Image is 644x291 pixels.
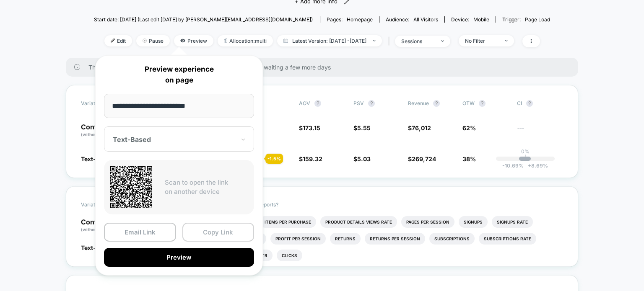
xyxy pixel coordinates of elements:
p: Control [81,219,134,233]
span: $ [408,155,436,162]
span: + [528,162,531,169]
span: All Visitors [413,16,438,23]
span: Text-Based [81,155,114,162]
span: AOV [299,100,310,106]
img: end [441,40,444,42]
div: Audience: [386,16,438,23]
span: 159.32 [303,155,322,162]
span: 5.03 [357,155,371,162]
span: 269,724 [412,155,436,162]
div: No Filter [465,38,499,44]
li: Signups [459,216,488,228]
li: Signups Rate [492,216,533,228]
span: Pause [136,35,170,46]
span: Allocation: multi [218,35,273,46]
span: Text-Based [81,244,114,251]
span: There are still no statistically significant results. We recommend waiting a few more days [88,64,561,71]
button: ? [433,100,440,107]
li: Pages Per Session [401,216,454,228]
span: mobile [473,16,489,23]
span: 38% [462,155,476,162]
span: Variation [81,201,127,208]
li: Subscriptions Rate [479,233,536,245]
button: ? [314,100,321,107]
li: Returns [330,233,361,245]
li: Product Details Views Rate [320,216,397,228]
div: - 1.5 % [265,154,283,164]
span: Revenue [408,100,429,106]
img: rebalance [224,39,227,43]
img: end [143,39,147,43]
span: Device: [444,16,496,23]
span: $ [408,124,431,131]
div: Trigger: [502,16,550,23]
p: 0% [521,148,530,155]
span: PSV [353,100,364,106]
span: | [386,35,395,47]
li: Clicks [277,250,302,261]
span: 62% [462,124,476,131]
p: | [525,155,526,161]
img: calendar [283,39,288,43]
li: Profit Per Session [270,233,326,245]
button: Preview [104,248,254,267]
span: OTW [462,100,509,107]
span: Edit [104,35,132,46]
span: Preview [174,35,213,46]
span: homepage [347,16,373,23]
p: Would like to see more reports? [204,201,563,208]
span: $ [353,155,371,162]
span: Latest Version: [DATE] - [DATE] [277,35,382,46]
button: Copy Link [182,223,254,242]
span: $ [299,155,322,162]
div: sessions [401,38,435,44]
span: --- [517,126,563,138]
span: Page Load [525,16,550,23]
span: $ [299,124,320,131]
p: Scan to open the link on another device [165,178,248,197]
p: Control [81,124,127,138]
span: -10.69 % [502,162,524,169]
span: $ [353,124,371,131]
span: 76,012 [412,124,431,131]
span: (without changes) [81,132,119,137]
div: Pages: [327,16,373,23]
p: Preview experience on page [104,64,254,85]
li: Subscriptions [429,233,475,245]
span: 5.55 [357,124,371,131]
button: ? [526,100,533,107]
button: ? [368,100,375,107]
li: Returns Per Session [365,233,425,245]
img: edit [111,39,115,43]
img: end [373,40,376,41]
button: ? [479,100,486,107]
span: (without changes) [81,227,119,232]
span: CI [517,100,563,107]
li: Items Per Purchase [260,216,316,228]
span: 173.15 [303,124,320,131]
span: Start date: [DATE] (Last edit [DATE] by [PERSON_NAME][EMAIL_ADDRESS][DOMAIN_NAME]) [94,16,313,23]
span: 8.69 % [524,162,548,169]
img: end [505,40,508,41]
span: Variation [81,100,127,107]
button: Email Link [104,223,176,242]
